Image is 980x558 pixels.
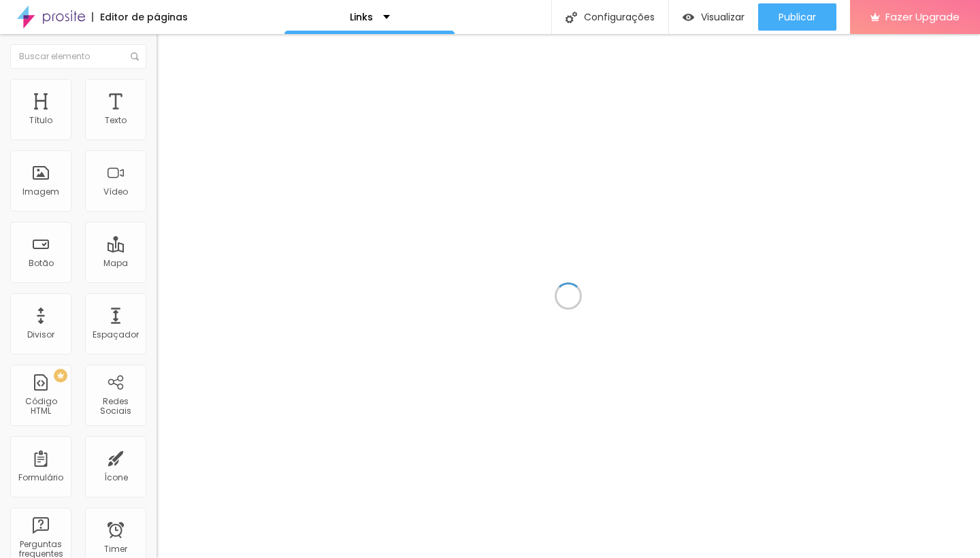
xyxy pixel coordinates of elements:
div: Imagem [22,187,59,197]
div: Botão [29,259,54,268]
div: Mapa [103,259,128,268]
div: Divisor [27,330,54,340]
div: Formulário [18,473,63,482]
div: Redes Sociais [88,397,142,416]
img: Icone [131,52,139,61]
div: Espaçador [93,330,139,340]
button: Publicar [758,3,836,31]
img: view-1.svg [683,12,694,23]
p: Links [350,12,373,22]
span: Visualizar [701,12,745,22]
div: Timer [104,544,127,554]
button: Visualizar [669,3,758,31]
span: Fazer Upgrade [885,11,960,22]
div: Vídeo [103,187,128,197]
span: Publicar [779,12,816,22]
div: Título [29,116,52,125]
div: Texto [105,116,127,125]
div: Editor de páginas [92,12,188,22]
div: Ícone [104,473,128,482]
input: Buscar elemento [10,44,146,69]
div: Código HTML [14,397,67,416]
img: Icone [566,12,577,23]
